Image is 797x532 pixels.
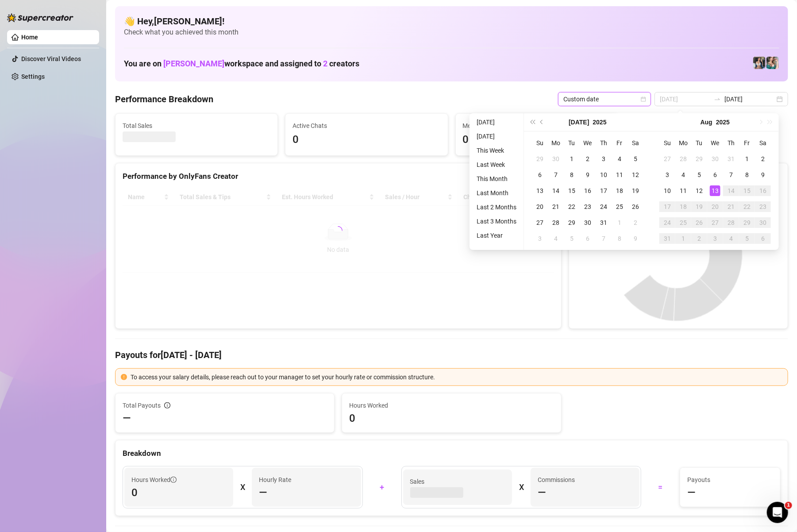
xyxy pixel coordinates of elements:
td: 2025-07-16 [580,183,596,199]
div: 30 [710,154,720,164]
div: 7 [726,170,736,180]
td: 2025-08-28 [723,215,739,231]
td: 2025-08-30 [755,215,771,231]
div: + [368,480,396,494]
th: Su [659,135,675,151]
a: Home [21,34,38,41]
div: 2 [630,217,641,228]
th: Mo [548,135,564,151]
td: 2025-08-02 [628,215,643,231]
img: logo-BBDzfeDw.svg [7,13,73,22]
div: 27 [535,217,545,228]
span: to [714,96,721,103]
td: 2025-09-05 [739,231,755,247]
td: 2025-07-27 [659,151,675,167]
div: 7 [551,170,561,180]
td: 2025-07-23 [580,199,596,215]
div: 25 [678,217,689,228]
th: Th [723,135,739,151]
div: Breakdown [123,447,781,459]
td: 2025-07-11 [612,167,628,183]
div: 18 [614,185,625,196]
td: 2025-07-20 [532,199,548,215]
td: 2025-08-06 [580,231,596,247]
input: Start date [660,94,710,104]
div: 27 [710,217,720,228]
td: 2025-07-22 [564,199,580,215]
td: 2025-08-23 [755,199,771,215]
td: 2025-06-30 [548,151,564,167]
div: 28 [726,217,736,228]
button: Choose a year [593,113,607,131]
button: Previous month (PageUp) [537,113,547,131]
div: Performance by OnlyFans Creator [123,170,554,182]
article: Commissions [538,475,575,485]
div: 29 [694,154,705,164]
td: 2025-07-12 [628,167,643,183]
div: 11 [678,185,689,196]
span: 0 [293,131,440,148]
div: 6 [582,233,593,244]
td: 2025-07-02 [580,151,596,167]
div: 28 [678,154,689,164]
div: 3 [598,154,609,164]
td: 2025-08-29 [739,215,755,231]
div: X [519,480,524,494]
div: 2 [582,154,593,164]
div: 2 [694,233,705,244]
li: [DATE] [473,117,520,127]
div: 10 [662,185,673,196]
div: 3 [710,233,720,244]
span: — [687,486,696,500]
th: Su [532,135,548,151]
td: 2025-07-04 [612,151,628,167]
div: 7 [598,233,609,244]
iframe: Intercom live chat [767,502,788,523]
td: 2025-07-26 [628,199,643,215]
div: 4 [678,170,689,180]
div: 13 [710,185,720,196]
img: Katy [753,57,766,69]
span: info-circle [164,402,170,409]
th: Tu [691,135,707,151]
div: 3 [535,233,545,244]
div: 8 [742,170,752,180]
span: Check what you achieved this month [124,27,779,37]
td: 2025-07-29 [691,151,707,167]
div: 23 [758,201,768,212]
td: 2025-07-08 [564,167,580,183]
td: 2025-08-16 [755,183,771,199]
div: 27 [662,154,673,164]
td: 2025-07-27 [532,215,548,231]
li: Last Year [473,230,520,241]
div: 9 [758,170,768,180]
td: 2025-08-13 [707,183,723,199]
span: Payouts [687,475,773,485]
td: 2025-07-01 [564,151,580,167]
span: exclamation-circle [121,374,127,380]
td: 2025-08-04 [675,167,691,183]
span: Active Chats [293,121,440,131]
div: 11 [614,170,625,180]
div: 12 [630,170,641,180]
td: 2025-08-21 [723,199,739,215]
div: 15 [566,185,577,196]
div: 9 [582,170,593,180]
th: We [707,135,723,151]
div: X [240,480,245,494]
div: 31 [726,154,736,164]
td: 2025-08-11 [675,183,691,199]
td: 2025-07-10 [596,167,612,183]
td: 2025-07-05 [628,151,643,167]
div: 8 [566,170,577,180]
th: Th [596,135,612,151]
div: 26 [694,217,705,228]
td: 2025-08-08 [612,231,628,247]
div: 1 [678,233,689,244]
td: 2025-08-14 [723,183,739,199]
div: 14 [551,185,561,196]
span: 0 [131,486,226,500]
td: 2025-07-31 [596,215,612,231]
td: 2025-08-31 [659,231,675,247]
div: 2 [758,154,768,164]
